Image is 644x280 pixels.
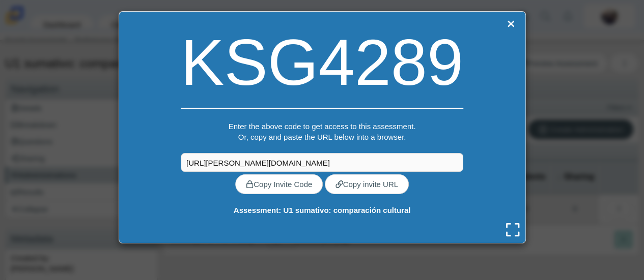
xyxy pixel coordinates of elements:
a: Close [505,17,518,31]
div: KSG4289 [181,17,463,108]
b: Assessment: U1 sumativo: comparación cultural [234,206,411,214]
a: Copy Invite Code [235,174,323,194]
a: Copy invite URL [325,174,409,194]
div: Enter the above code to get access to this assessment. Or, copy and paste the URL below into a br... [181,121,463,153]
